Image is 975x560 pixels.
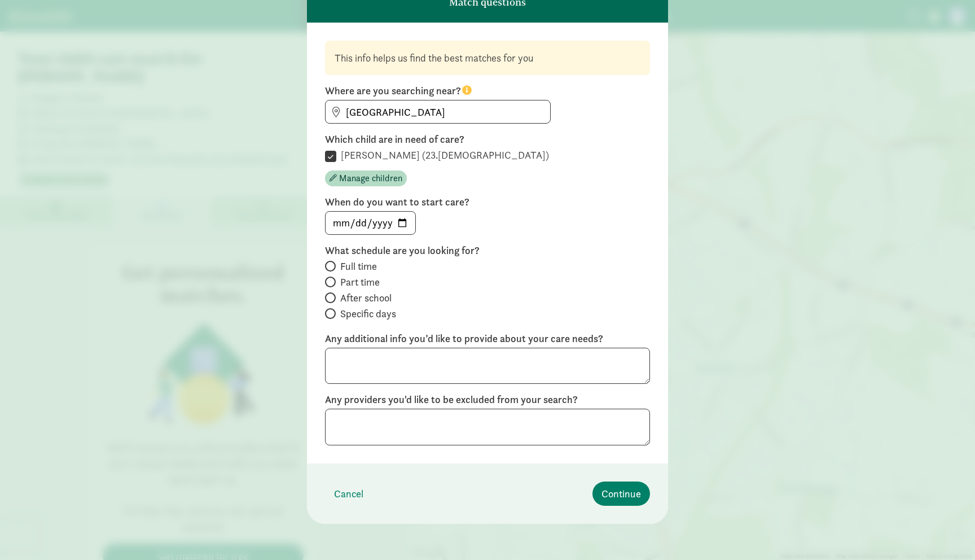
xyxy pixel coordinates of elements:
[334,486,363,501] span: Cancel
[340,275,380,289] span: Part time
[325,133,650,146] label: Which child are in need of care?
[325,393,650,406] label: Any providers you'd like to be excluded from your search?
[325,195,650,209] label: When do you want to start care?
[592,482,650,506] button: Continue
[325,84,650,98] label: Where are you searching near?
[339,172,402,185] span: Manage children
[335,50,640,65] div: This info helps us find the best matches for you
[340,291,392,305] span: After school
[325,482,372,506] button: Cancel
[601,486,641,501] span: Continue
[340,260,377,273] span: Full time
[325,244,650,257] label: What schedule are you looking for?
[326,100,550,123] input: Find address
[325,170,407,186] button: Manage children
[325,332,650,345] label: Any additional info you’d like to provide about your care needs?
[340,307,396,321] span: Specific days
[336,148,549,162] label: [PERSON_NAME] (23.[DEMOGRAPHIC_DATA])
